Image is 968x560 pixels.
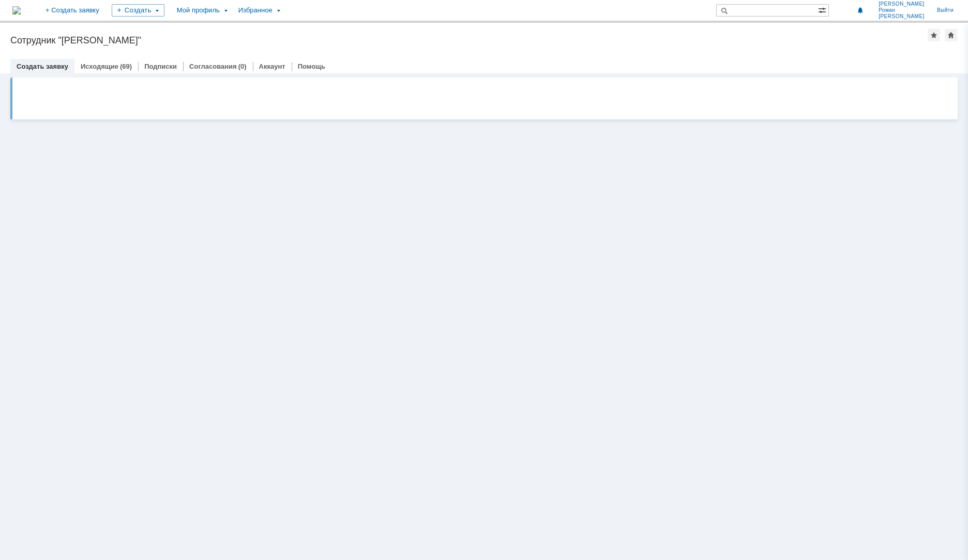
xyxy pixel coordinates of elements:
a: Согласования [189,63,237,70]
span: Расширенный поиск [818,5,828,14]
div: Сотрудник "[PERSON_NAME]" [10,35,928,45]
img: logo [12,6,21,14]
div: Сделать домашней страницей [945,29,957,41]
div: Добавить в избранное [928,29,940,41]
a: Подписки [144,63,177,70]
a: Аккаунт [259,63,285,70]
a: Перейти на домашнюю страницу [12,6,21,14]
span: [PERSON_NAME] [879,13,925,20]
a: Создать заявку [17,63,68,70]
div: Создать [112,4,164,17]
a: Исходящие [81,63,118,70]
span: Роман [879,7,925,13]
span: [PERSON_NAME] [879,1,925,7]
div: (0) [238,63,247,70]
a: Помощь [298,63,325,70]
div: (69) [120,63,132,70]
